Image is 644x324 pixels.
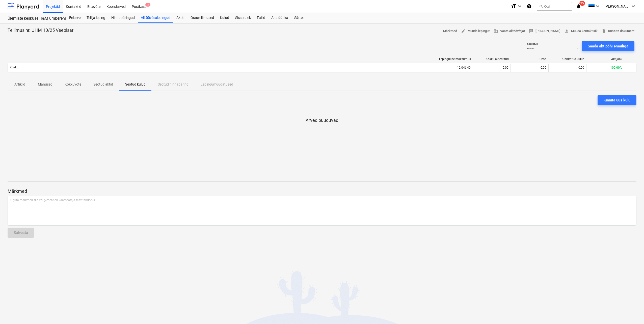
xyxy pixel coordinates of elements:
span: Muuda kontaktisik [565,28,598,34]
button: Saada aktipõhi emailiga [582,41,634,51]
span: Märkmed [437,28,457,34]
a: Ostutellimused [187,13,217,23]
span: Muuda lepingut [461,28,490,34]
button: Muuda lepingut [459,27,492,35]
a: Sätted [291,13,308,23]
div: Lepinguline maksumus [437,57,471,61]
i: format_size [511,3,517,9]
button: [PERSON_NAME] [527,27,562,35]
p: Saadetud : [527,42,538,45]
p: Manused [38,82,52,87]
p: Kokku [10,65,18,70]
button: Kustuta dokument [600,27,636,35]
p: Seotud aktid [93,82,113,87]
span: notes [437,29,441,33]
button: Kinnita uus kulu [598,95,636,105]
i: keyboard_arrow_down [595,3,601,9]
p: Tellimus nr. ÜHM 10/25 Veepisar [8,27,73,33]
a: Tellija leping [84,13,108,23]
i: keyboard_arrow_down [517,3,523,9]
p: - [577,47,578,50]
button: Märkmed [435,27,459,35]
span: search [539,4,543,8]
div: Ülemiste keskuse H&M ümberehitustööd [HMÜLEMISTE] [8,16,60,21]
a: Kulud [217,13,232,23]
span: 0,00 [503,66,508,69]
span: Kustuta dokument [602,28,634,34]
a: Sissetulek [232,13,254,23]
a: Aktid [173,13,187,23]
div: Ootel [513,57,547,61]
span: Vaata alltöövõtjat [494,28,525,34]
span: delete [602,29,606,33]
div: Aktijääk [588,57,622,61]
span: 3 [145,3,150,7]
span: 0,00 [541,66,546,69]
p: Kokkuvõte [65,82,81,87]
div: Kinnita uus kulu [604,97,630,103]
div: Kokku akteeritud [475,57,509,61]
i: Abikeskus [527,3,532,9]
p: Märkmed [8,188,636,194]
i: notifications [576,3,581,9]
p: Avatud : [527,47,536,50]
span: business [494,29,498,33]
div: 12 046,40 [435,64,473,72]
span: 0,00 [578,66,584,69]
span: edit [461,29,466,33]
p: Seotud kulud [125,82,146,87]
div: Kinnitatud kulud [551,57,584,61]
a: Hinnapäringud [108,13,138,23]
span: [PERSON_NAME] [529,28,560,34]
p: Artiklid [14,82,26,87]
i: keyboard_arrow_down [630,3,636,9]
a: Failid [254,13,268,23]
p: - [577,42,578,45]
p: Arved puuduvad [306,117,338,123]
div: Saada aktipõhi emailiga [588,43,628,49]
button: Muuda kontaktisik [562,27,600,35]
span: person [565,29,569,33]
span: [PERSON_NAME] [605,4,630,8]
span: 100,00% [610,66,622,69]
button: Otsi [537,2,572,11]
a: Eelarve [66,13,84,23]
a: Alltöövõtulepingud [138,13,173,23]
span: rate_review [529,29,533,33]
span: 25 [579,1,585,6]
a: Analüütika [268,13,291,23]
button: Vaata alltöövõtjat [492,27,527,35]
